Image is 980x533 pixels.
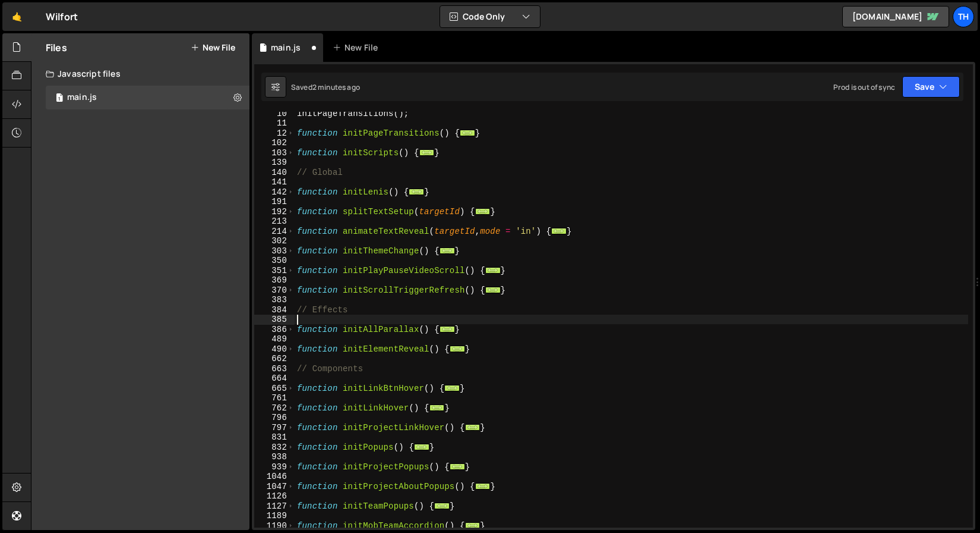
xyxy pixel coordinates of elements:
[254,364,295,374] div: 663
[254,246,295,256] div: 303
[254,491,295,501] div: 1126
[254,452,295,462] div: 938
[254,315,295,325] div: 385
[191,43,235,52] button: New File
[254,207,295,217] div: 192
[475,208,491,214] span: ...
[254,393,295,403] div: 761
[67,92,97,103] div: main.js
[254,511,295,521] div: 1189
[271,42,301,54] div: main.js
[254,413,295,423] div: 796
[434,502,450,509] span: ...
[333,42,382,54] div: New File
[485,266,501,273] span: ...
[254,138,295,148] div: 102
[254,432,295,443] div: 831
[254,295,295,305] div: 383
[429,404,445,410] span: ...
[485,286,501,293] span: ...
[254,354,295,364] div: 662
[254,325,295,335] div: 386
[465,424,480,430] span: ...
[2,2,31,31] a: 🤙
[254,305,295,315] div: 384
[254,197,295,207] div: 191
[414,443,429,450] span: ...
[465,522,480,528] span: ...
[254,344,295,355] div: 490
[254,374,295,384] div: 664
[254,177,295,187] div: 141
[450,345,465,352] span: ...
[254,275,295,286] div: 369
[254,403,295,413] div: 762
[440,6,540,27] button: Code Only
[254,501,295,512] div: 1127
[254,187,295,197] div: 142
[475,482,491,489] span: ...
[450,463,465,469] span: ...
[254,148,295,158] div: 103
[551,227,567,234] span: ...
[254,286,295,296] div: 370
[254,423,295,433] div: 797
[31,62,249,86] div: Javascript files
[254,482,295,492] div: 1047
[312,82,360,92] div: 2 minutes ago
[254,443,295,453] div: 832
[254,227,295,237] div: 214
[254,472,295,482] div: 1046
[460,129,475,136] span: ...
[254,109,295,119] div: 10
[56,94,63,104] span: 1
[254,128,295,139] div: 12
[254,266,295,276] div: 351
[254,217,295,227] div: 213
[833,82,895,92] div: Prod is out of sync
[254,521,295,531] div: 1190
[842,6,949,27] a: [DOMAIN_NAME]
[254,462,295,472] div: 939
[953,6,974,27] a: Th
[46,41,67,54] h2: Files
[440,247,455,253] span: ...
[409,188,424,195] span: ...
[444,384,460,391] span: ...
[254,158,295,168] div: 139
[419,149,435,155] span: ...
[46,86,249,109] div: 16468/44594.js
[291,82,360,92] div: Saved
[254,334,295,344] div: 489
[254,118,295,128] div: 11
[440,325,455,332] span: ...
[254,384,295,394] div: 665
[902,76,960,98] button: Save
[254,168,295,178] div: 140
[46,10,78,24] div: Wilfort
[254,256,295,266] div: 350
[254,236,295,246] div: 302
